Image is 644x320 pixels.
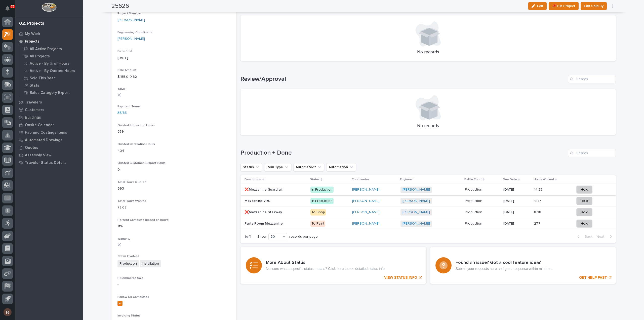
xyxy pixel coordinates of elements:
button: Hold [576,197,592,205]
input: Search [568,75,616,83]
p: Description [245,177,261,182]
p: Parts Room Mezzanine [245,221,284,226]
span: Edit Sold By [584,3,603,9]
button: Item Type [264,163,291,171]
p: Automated Drawings [25,138,62,143]
p: 404 [117,148,230,154]
button: 📌 Pin Project [549,2,579,10]
a: Buildings [15,114,83,121]
button: Next [594,234,616,239]
p: Buildings [25,115,41,120]
h3: Found an issue? Got a cool feature idea? [456,260,552,266]
a: [PERSON_NAME] [352,199,380,203]
img: Workspace Logo [42,3,56,12]
a: All Projects [19,53,83,60]
span: 📌 Pin Project [552,3,575,9]
a: 35/65 [117,110,127,116]
button: Back [573,234,594,239]
span: Payment Terms [117,105,140,108]
p: Sold This Year [30,76,55,81]
a: Onsite Calendar [15,121,83,129]
a: [PERSON_NAME] [352,210,380,215]
p: Hours Worked [534,177,554,182]
p: [DATE] [503,199,530,203]
p: 8.98 [534,209,542,215]
button: Hold [576,186,592,194]
p: Active - By % of Hours [30,61,69,66]
span: Quoted Installation Hours [117,143,155,146]
p: Submit your requests here and get a response within minutes. [456,267,552,271]
span: Next [596,234,608,239]
button: Automated? [293,163,324,171]
p: 693 [117,186,230,191]
p: Ball In Court [464,177,482,182]
p: All Projects [30,54,50,59]
tr: ❌Mezzanine Stairway❌Mezzanine Stairway To Shop[PERSON_NAME] [PERSON_NAME] ProductionProduction [D... [240,207,616,218]
p: No records [247,50,610,55]
a: Quotes [15,144,83,151]
a: [PERSON_NAME] [117,36,145,42]
span: Quoted Customer Support Hours [117,162,166,165]
span: Total Hours Worked [117,200,146,203]
a: VIEW STATUS INFO [240,247,426,284]
p: [DATE] [117,55,230,61]
a: Assembly View [15,151,83,159]
a: [PERSON_NAME] [403,210,430,215]
p: Assembly View [25,153,51,158]
div: In Production [310,198,334,204]
p: Fab and Coatings Items [25,130,67,135]
p: [DATE] [503,188,530,192]
div: Notifications76 [6,6,13,14]
tr: Parts Room MezzanineParts Room Mezzanine To Paint[PERSON_NAME] [PERSON_NAME] ProductionProduction... [240,218,616,229]
span: Project Manager [117,12,141,15]
span: Percent Complete (based on hours) [117,219,169,222]
span: Quoted Production Hours [117,124,155,127]
button: Edit [528,2,547,10]
span: Sale Amount [117,69,136,72]
span: Edit [537,4,543,8]
span: Installation [140,260,161,267]
div: In Production [310,187,334,193]
button: Edit Sold By [581,2,607,10]
p: [DATE] [503,222,530,226]
div: 30 [269,234,281,239]
a: Sales Category Export [19,89,83,96]
h2: 25626 [111,3,129,10]
a: Sold This Year [19,75,83,82]
span: Invoicing Status [117,314,140,317]
p: Travelers [25,100,42,105]
a: Projects [15,38,83,45]
input: Search [568,149,616,157]
span: Follow-Up Completed [117,296,149,299]
button: Status [240,163,262,171]
button: Hold [576,220,592,228]
p: Due Date [503,177,517,182]
a: [PERSON_NAME] [403,188,430,192]
p: Coordinator [352,177,369,182]
p: Projects [25,39,39,44]
p: records per page [289,235,318,239]
span: E-Commerce Sale [117,277,144,280]
p: Onsite Calendar [25,123,54,127]
p: No records [247,123,610,129]
p: [DATE] [503,210,530,215]
p: Production [465,209,483,215]
p: 78.62 [117,205,230,210]
a: [PERSON_NAME] [403,222,430,226]
span: Crews Involved [117,255,139,258]
p: 11% [117,224,230,229]
a: [PERSON_NAME] [352,188,380,192]
div: To Shop [310,209,326,216]
p: ❌Mezzanine Stairway [245,209,283,215]
a: Stats [19,82,83,89]
a: [PERSON_NAME] [352,222,380,226]
p: Traveler Status Details [25,161,66,165]
a: Fab and Coatings Items [15,129,83,136]
p: 76 [11,5,14,8]
span: T&M? [117,88,125,91]
div: 02. Projects [19,21,44,26]
h1: Review/Approval [240,76,566,83]
p: - [117,282,230,287]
